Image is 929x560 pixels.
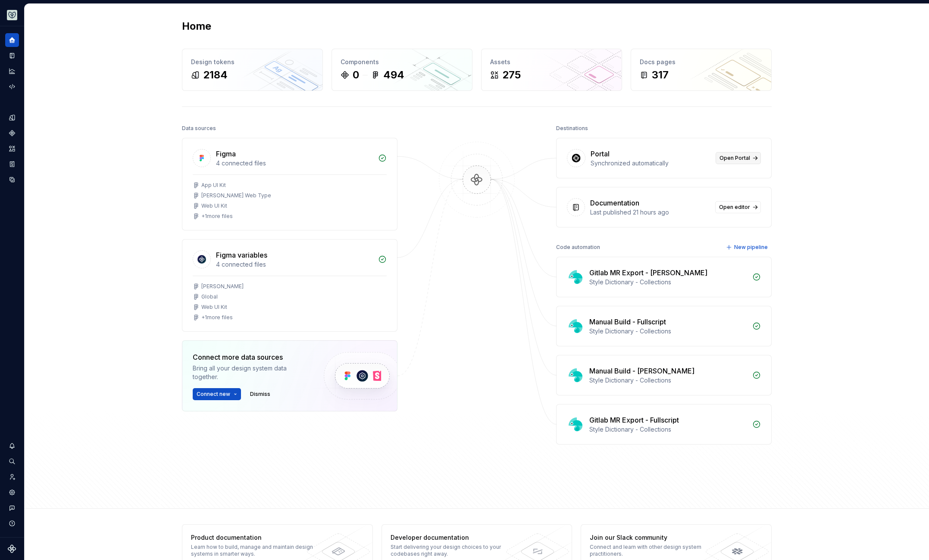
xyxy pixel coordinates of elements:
[589,268,707,278] div: Gitlab MR Export - [PERSON_NAME]
[193,352,309,362] div: Connect more data sources
[589,415,679,425] div: Gitlab MR Export - Fullscript
[589,327,747,336] div: Style Dictionary - Collections
[5,501,19,515] button: Contact support
[201,293,218,300] div: Global
[640,58,763,66] div: Docs pages
[182,122,216,134] div: Data sources
[490,58,613,66] div: Assets
[591,159,710,168] div: Synchronized automatically
[201,314,233,321] div: + 1 more files
[5,126,19,140] a: Components
[353,68,359,82] div: 0
[216,149,236,159] div: Figma
[5,157,19,171] a: Storybook stories
[5,64,19,78] a: Analytics
[589,317,666,327] div: Manual Build - Fullscript
[191,58,314,66] div: Design tokens
[191,533,316,542] div: Product documentation
[201,283,244,290] div: [PERSON_NAME]
[203,68,228,82] div: 2184
[341,58,463,66] div: Components
[182,138,397,230] a: Figma4 connected filesApp UI Kit[PERSON_NAME] Web TypeWeb UI Kit+1more files
[719,155,750,162] span: Open Portal
[201,192,271,199] div: [PERSON_NAME] Web Type
[589,425,747,434] div: Style Dictionary - Collections
[589,366,694,376] div: Manual Build - [PERSON_NAME]
[201,202,227,209] div: Web UI Kit
[8,544,16,553] svg: Supernova Logo
[182,19,211,33] h2: Home
[7,10,17,20] img: 256e2c79-9abd-4d59-8978-03feab5a3943.png
[383,68,404,82] div: 494
[591,149,610,159] div: Portal
[5,111,19,124] a: Design tokens
[590,544,715,557] div: Connect and learn with other design system practitioners.
[719,204,750,211] span: Open editor
[201,213,233,220] div: + 1 more files
[502,68,521,82] div: 275
[590,198,639,208] div: Documentation
[193,364,309,381] div: Bring all your design system data together.
[391,544,516,557] div: Start delivering your design choices to your codebases right away.
[201,304,227,311] div: Web UI Kit
[332,49,472,91] a: Components0494
[5,454,19,468] button: Search ⌘K
[191,544,316,557] div: Learn how to build, manage and maintain design systems in smarter ways.
[716,152,761,164] a: Open Portal
[723,241,772,253] button: New pipeline
[556,122,588,134] div: Destinations
[590,208,710,217] div: Last published 21 hours ago
[197,391,230,398] span: Connect new
[5,470,19,484] a: Invite team
[182,49,323,91] a: Design tokens2184
[556,241,600,253] div: Code automation
[589,278,747,286] div: Style Dictionary - Collections
[734,244,768,251] span: New pipeline
[5,142,19,156] a: Assets
[5,49,19,62] a: Documentation
[250,391,270,398] span: Dismiss
[201,182,226,189] div: App UI Kit
[216,260,373,269] div: 4 connected files
[589,376,747,385] div: Style Dictionary - Collections
[5,485,19,499] a: Settings
[193,388,241,400] button: Connect new
[590,533,715,542] div: Join our Slack community
[5,439,19,453] button: Notifications
[391,533,516,542] div: Developer documentation
[216,250,267,260] div: Figma variables
[715,201,761,213] a: Open editor
[246,388,274,400] button: Dismiss
[182,239,397,332] a: Figma variables4 connected files[PERSON_NAME]GlobalWeb UI Kit+1more files
[481,49,622,91] a: Assets275
[631,49,772,91] a: Docs pages317
[5,80,19,93] a: Code automation
[5,33,19,47] a: Home
[5,173,19,187] a: Data sources
[216,159,373,168] div: 4 connected files
[652,68,669,82] div: 317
